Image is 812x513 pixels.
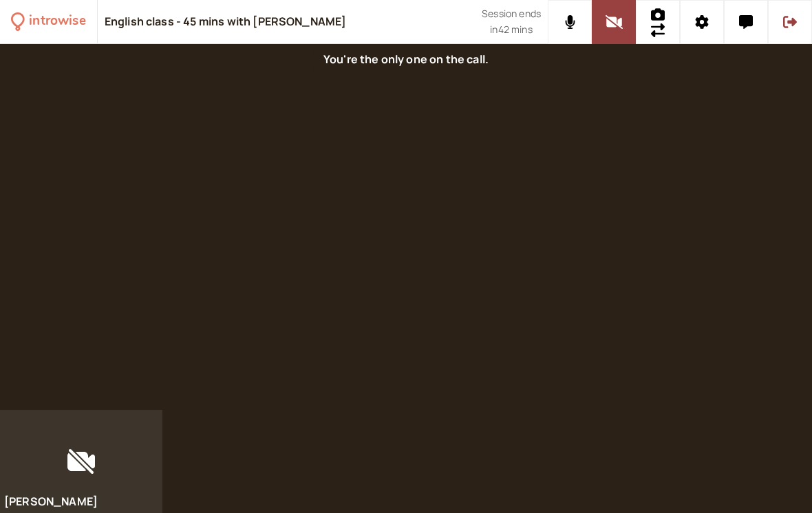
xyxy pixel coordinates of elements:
div: Scheduled session end time. Don't worry, your call will continue [482,6,541,37]
div: introwise [29,11,85,32]
span: Session ends [482,6,541,22]
span: in 42 mins [490,22,532,38]
div: English class - 45 mins with [PERSON_NAME] [105,14,347,30]
div: You're the only one on the call. [312,48,500,72]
